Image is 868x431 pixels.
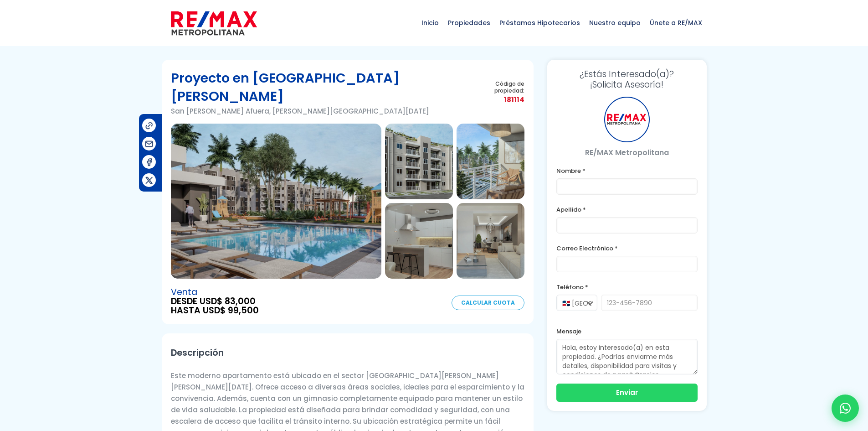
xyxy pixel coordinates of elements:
span: Préstamos Hipotecarios [495,9,585,36]
img: Compartir [144,176,154,185]
span: Inicio [417,9,443,36]
span: ¿Estás Interesado(a)? [556,69,698,79]
input: 123-456-7890 [601,295,698,311]
a: Calcular Cuota [452,296,524,310]
span: Únete a RE/MAX [645,9,707,36]
span: Código de propiedad: [471,80,524,94]
img: Proyecto en San Isidro Afuera [457,124,524,199]
label: Apellido * [556,204,698,215]
label: Mensaje [556,326,698,337]
h2: Descripción [171,343,524,363]
p: RE/MAX Metropolitana [556,147,698,158]
span: HASTA USD$ 99,500 [171,306,259,315]
span: Nuestro equipo [585,9,645,36]
h3: ¡Solicita Asesoría! [556,69,698,90]
span: 181114 [471,94,524,105]
p: San [PERSON_NAME] Afuera, [PERSON_NAME][GEOGRAPHIC_DATA][DATE] [171,105,471,117]
button: Enviar [556,384,698,402]
span: DESDE USD$ 83,000 [171,297,259,306]
label: Teléfono * [556,281,698,293]
label: Nombre * [556,165,698,177]
span: Venta [171,288,259,297]
img: Compartir [144,121,154,130]
div: RE/MAX Metropolitana [604,97,650,142]
img: Compartir [144,139,154,149]
img: Proyecto en San Isidro Afuera [385,203,453,279]
label: Correo Electrónico * [556,243,698,254]
h1: Proyecto en [GEOGRAPHIC_DATA][PERSON_NAME] [171,69,471,105]
img: Proyecto en San Isidro Afuera [385,124,453,199]
span: Propiedades [443,9,495,36]
textarea: Hola, estoy interesado(a) en esta propiedad. ¿Podrías enviarme más detalles, disponibilidad para ... [556,339,698,374]
img: Compartir [144,157,154,167]
img: Proyecto en San Isidro Afuera [171,124,381,279]
img: Proyecto en San Isidro Afuera [457,203,524,279]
